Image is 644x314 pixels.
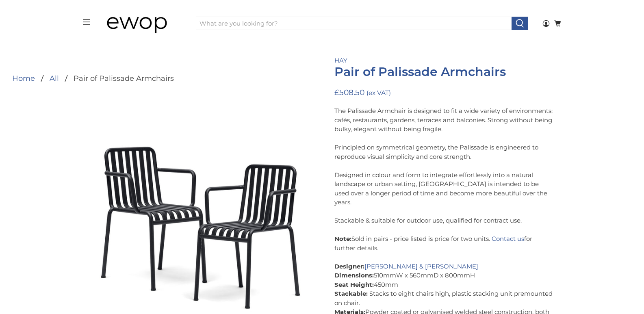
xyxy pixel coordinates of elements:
[492,235,524,243] a: Contact us
[334,271,374,279] strong: Dimensions:
[334,56,347,64] a: HAY
[334,281,374,288] strong: Seat Height:
[334,262,364,270] strong: Designer:
[196,17,512,30] input: What are you looking for?
[50,75,59,82] a: All
[334,65,554,79] h1: Pair of Palissade Armchairs
[12,75,174,82] nav: breadcrumbs
[334,235,351,243] strong: Note:
[334,88,364,97] span: £508.50
[334,235,532,252] span: for further details.
[334,290,368,297] strong: Stackable:
[334,290,553,307] span: lastic stacking unit premounted on chair.
[366,89,391,97] small: (ex VAT)
[369,290,456,297] span: Stacks to eight chairs high, p
[59,75,174,82] li: Pair of Palissade Armchairs
[12,75,35,82] a: Home
[364,262,478,270] a: [PERSON_NAME] & [PERSON_NAME]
